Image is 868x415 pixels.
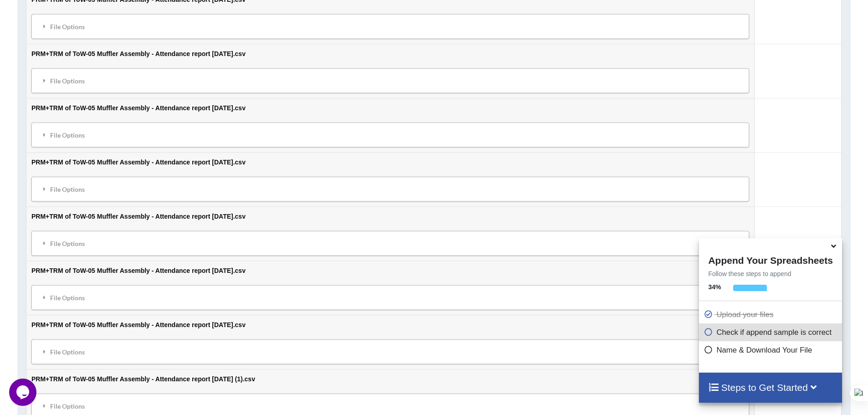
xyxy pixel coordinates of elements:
[26,206,754,261] td: PRM+TRM of ToW-05 Muffler Assembly - Attendance report [DATE].csv
[34,179,746,199] div: File Options
[34,71,746,90] div: File Options
[34,17,746,36] div: File Options
[34,288,746,307] div: File Options
[699,252,842,266] h4: Append Your Spreadsheets
[26,315,754,369] td: PRM+TRM of ToW-05 Muffler Assembly - Attendance report [DATE].csv
[34,342,746,361] div: File Options
[26,98,754,152] td: PRM+TRM of ToW-05 Muffler Assembly - Attendance report [DATE].csv
[34,234,746,253] div: File Options
[704,309,839,320] p: Upload your files
[26,152,754,206] td: PRM+TRM of ToW-05 Muffler Assembly - Attendance report [DATE].csv
[704,327,839,338] p: Check if append sample is correct
[26,261,754,315] td: PRM+TRM of ToW-05 Muffler Assembly - Attendance report [DATE].csv
[708,283,721,291] b: 34 %
[9,379,38,406] iframe: chat widget
[704,344,839,356] p: Name & Download Your File
[26,44,754,98] td: PRM+TRM of ToW-05 Muffler Assembly - Attendance report [DATE].csv
[708,382,832,393] h4: Steps to Get Started
[699,269,842,278] p: Follow these steps to append
[34,125,746,144] div: File Options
